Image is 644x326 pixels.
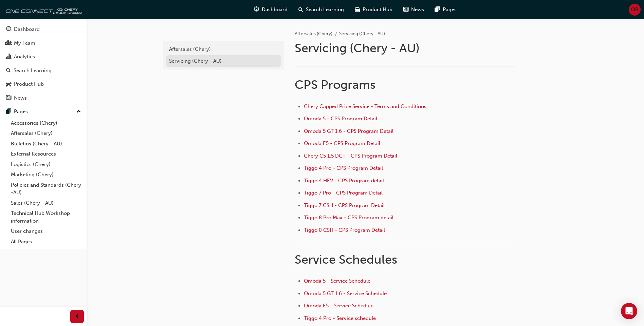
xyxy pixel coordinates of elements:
[304,190,383,196] a: Tiggo 7 Pro - CPS Program Detail
[8,169,84,180] a: Marketing (Chery)
[14,25,40,33] div: Dashboard
[3,37,84,49] a: My Team
[349,3,398,17] a: car-iconProduct Hub
[8,139,84,149] a: Bulletins (Chery - AU)
[6,68,11,74] span: search-icon
[6,54,11,60] span: chart-icon
[339,30,385,38] li: Servicing (Chery - AU)
[435,5,440,14] span: pages-icon
[262,6,288,14] span: Dashboard
[8,237,84,247] a: All Pages
[254,5,259,14] span: guage-icon
[3,78,84,90] a: Product Hub
[169,45,278,53] div: Aftersales (Chery)
[14,39,35,47] div: My Team
[3,3,81,16] img: oneconnect
[8,180,84,198] a: Policies and Standards (Chery -AU)
[3,92,84,104] a: News
[631,6,639,14] span: OB
[306,6,344,14] span: Search Learning
[6,95,11,101] span: news-icon
[14,80,44,88] div: Product Hub
[8,208,84,226] a: Technical Hub Workshop information
[3,23,84,36] a: Dashboard
[304,103,426,109] a: Chery Capped Price Service - Terms and Conditions
[249,3,293,17] a: guage-iconDashboard
[166,43,281,55] a: Aftersales (Chery)
[629,4,641,16] button: OB
[363,6,392,14] span: Product Hub
[3,105,84,118] button: Pages
[304,128,393,134] a: Omoda 5 GT 1.6 - CPS Program Detail
[304,153,397,159] a: Chery C5 1.5 DCT - CPS Program Detail
[295,252,397,267] span: Service Schedules
[304,178,384,184] a: Tiggo 4 HEV - CPS Program detail
[298,5,303,14] span: search-icon
[8,128,84,139] a: Aftersales (Chery)
[6,109,11,115] span: pages-icon
[6,81,11,87] span: car-icon
[403,5,408,14] span: news-icon
[3,64,84,77] a: Search Learning
[304,165,383,171] a: Tiggo 4 Pro - CPS Program Detail
[304,315,376,321] a: Tiggo 4 Pro - Service schedule
[8,118,84,128] a: Accessories (Chery)
[443,6,457,14] span: Pages
[3,50,84,63] a: Analytics
[621,303,637,319] div: Open Intercom Messenger
[304,202,385,208] a: Tiggo 7 CSH - CPS Program Detail
[304,116,377,122] a: Omoda 5 - CPS Program Detail
[304,278,370,284] a: Omoda 5 - Service Schedule
[304,140,380,146] a: Omoda E5 - CPS Program Detail
[304,290,387,297] a: Omoda 5 GT 1.6 - Service Schedule
[398,3,429,17] a: news-iconNews
[6,26,11,33] span: guage-icon
[295,41,517,56] h1: Servicing (Chery - AU)
[14,94,27,102] div: News
[411,6,424,14] span: News
[14,108,28,116] div: Pages
[355,5,360,14] span: car-icon
[8,159,84,170] a: Logistics (Chery)
[429,3,462,17] a: pages-iconPages
[295,77,375,92] span: CPS Programs
[304,303,373,309] a: Omoda E5 - Service Schedule
[3,22,84,105] button: DashboardMy TeamAnalyticsSearch LearningProduct HubNews
[14,67,52,75] div: Search Learning
[75,312,80,321] span: prev-icon
[8,198,84,208] a: Sales (Chery - AU)
[8,149,84,159] a: External Resources
[293,3,349,17] a: search-iconSearch Learning
[169,57,278,65] div: Servicing (Chery - AU)
[76,107,81,116] span: up-icon
[166,55,281,67] a: Servicing (Chery - AU)
[304,215,393,221] a: Tiggo 8 Pro Max - CPS Program detail
[295,31,332,37] a: Aftersales (Chery)
[304,227,385,233] a: Tiggo 8 CSH - CPS Program Detail
[6,40,11,46] span: people-icon
[8,226,84,237] a: User changes
[14,53,35,61] div: Analytics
